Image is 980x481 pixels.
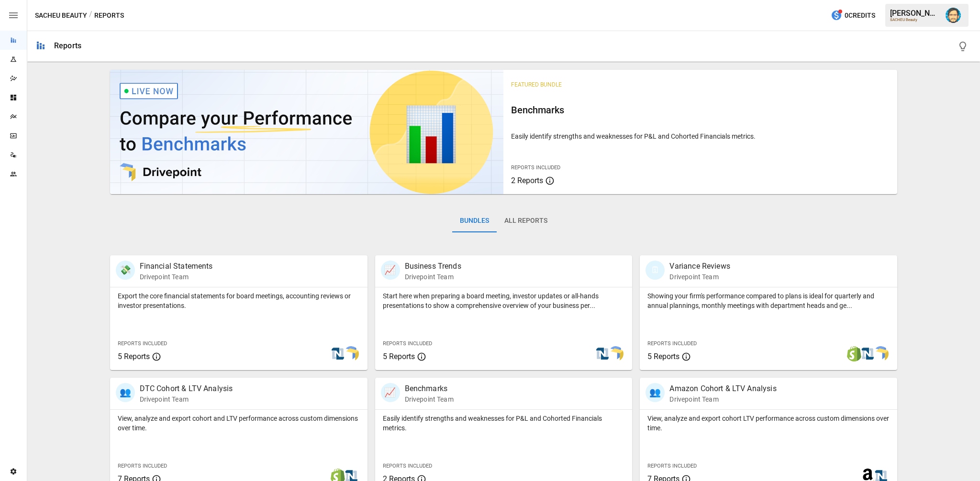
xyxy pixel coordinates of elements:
[646,261,665,280] div: 🗓
[344,346,359,361] img: smart model
[646,383,665,402] div: 👥
[54,41,81,50] div: Reports
[647,352,679,361] span: 5 Reports
[118,414,360,433] p: View, analyze and export cohort and LTV performance across custom dimensions over time.
[946,8,961,23] img: Dana Basken
[647,340,697,347] span: Reports Included
[405,272,461,282] p: Drivepoint Team
[383,340,432,347] span: Reports Included
[118,340,167,347] span: Reports Included
[452,209,497,232] button: Bundles
[381,383,400,402] div: 📈
[118,463,167,469] span: Reports Included
[383,463,432,469] span: Reports Included
[890,18,940,22] div: SACHEU Beauty
[140,383,233,394] p: DTC Cohort & LTV Analysis
[595,346,610,361] img: netsuite
[827,7,879,24] button: 0Credits
[511,102,890,118] h6: Benchmarks
[511,176,543,185] span: 2 Reports
[118,352,150,361] span: 5 Reports
[647,291,890,310] p: Showing your firm's performance compared to plans is ideal for quarterly and annual plannings, mo...
[860,346,875,361] img: netsuite
[140,261,213,272] p: Financial Statements
[845,10,875,22] span: 0 Credits
[511,81,562,88] span: Featured Bundle
[116,261,135,280] div: 💸
[511,131,890,141] p: Easily identify strengths and weaknesses for P&L and Cohorted Financials metrics.
[405,383,454,394] p: Benchmarks
[873,346,889,361] img: smart model
[330,346,345,361] img: netsuite
[405,394,454,404] p: Drivepoint Team
[383,414,625,433] p: Easily identify strengths and weaknesses for P&L and Cohorted Financials metrics.
[383,291,625,310] p: Start here when preparing a board meeting, investor updates or all-hands presentations to show a ...
[116,383,135,402] div: 👥
[35,10,87,22] button: SACHEU Beauty
[669,272,730,282] p: Drivepoint Team
[140,272,213,282] p: Drivepoint Team
[497,209,555,232] button: All Reports
[381,261,400,280] div: 📈
[89,10,92,22] div: /
[608,346,624,361] img: smart model
[846,346,862,361] img: shopify
[890,9,940,18] div: [PERSON_NAME]
[669,261,730,272] p: Variance Reviews
[669,383,776,394] p: Amazon Cohort & LTV Analysis
[669,394,776,404] p: Drivepoint Team
[647,414,890,433] p: View, analyze and export cohort LTV performance across custom dimensions over time.
[110,70,504,194] img: video thumbnail
[118,291,360,310] p: Export the core financial statements for board meetings, accounting reviews or investor presentat...
[647,463,697,469] span: Reports Included
[140,394,233,404] p: Drivepoint Team
[940,2,967,29] button: Dana Basken
[405,261,461,272] p: Business Trends
[383,352,415,361] span: 5 Reports
[511,164,560,171] span: Reports Included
